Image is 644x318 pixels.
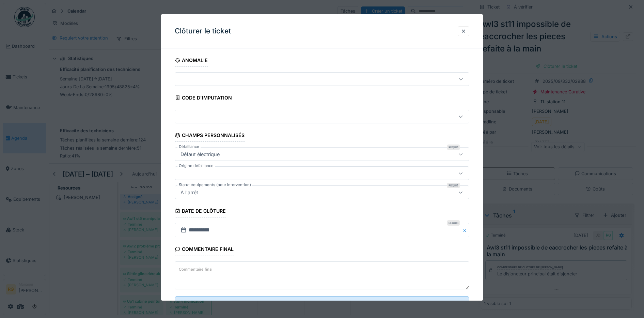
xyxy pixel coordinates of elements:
div: A l'arrêt [178,188,201,196]
div: Requis [447,220,460,226]
div: Commentaire final [175,244,234,256]
div: Requis [447,145,460,150]
div: Code d'imputation [175,93,232,104]
label: Statut équipements (pour intervention) [177,182,252,188]
label: Commentaire final [177,265,214,274]
div: Anomalie [175,55,208,67]
div: Défaut électrique [178,150,222,158]
label: Origine défaillance [177,163,215,169]
div: Date de clôture [175,206,226,217]
div: Champs personnalisés [175,130,245,142]
div: Requis [447,183,460,188]
label: Défaillance [177,144,201,150]
button: Close [462,223,469,237]
h3: Clôturer le ticket [175,27,231,35]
